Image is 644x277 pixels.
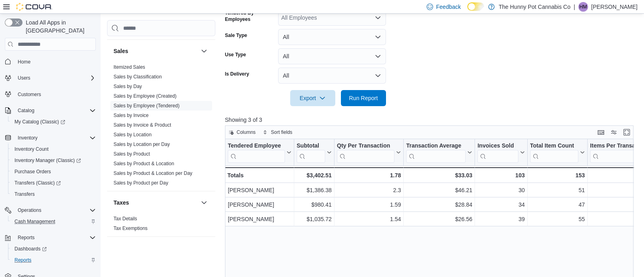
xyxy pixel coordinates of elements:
h3: Taxes [114,199,129,207]
span: Purchase Orders [14,168,51,175]
span: Transfers [11,189,96,199]
a: Reports [11,255,35,265]
div: 34 [477,200,524,210]
a: Transfers [11,189,38,199]
span: Sales by Invoice & Product [114,122,171,128]
button: All [278,48,386,64]
span: Inventory [18,135,37,141]
button: Transaction Average [406,142,472,163]
span: Sales by Product & Location per Day [114,170,192,176]
a: Cash Management [11,217,58,226]
div: Invoices Sold [477,142,518,163]
span: Reports [14,233,96,242]
button: Reports [2,232,99,243]
a: Tax Details [114,216,137,222]
span: Inventory Manager (Classic) [14,157,81,164]
a: Purchase Orders [11,167,54,176]
div: 1.78 [337,170,401,180]
label: Sale Type [225,32,247,39]
label: Tendered By Employees [225,10,275,23]
span: Sales by Product [114,151,150,157]
span: Sales by Employee (Created) [114,93,177,99]
span: Customers [18,91,41,98]
span: Itemized Sales [114,64,145,70]
div: Qty Per Transaction [337,142,394,150]
span: My Catalog (Classic) [11,117,96,127]
label: Is Delivery [225,71,249,77]
a: Transfers (Classic) [8,177,99,189]
span: Inventory [14,133,96,143]
span: HM [580,2,587,12]
span: Home [14,56,96,66]
div: 153 [530,170,584,180]
span: Sales by Invoice [114,112,149,119]
div: Transaction Average [406,142,466,150]
span: Inventory Manager (Classic) [11,156,96,165]
span: Catalog [14,106,96,115]
button: Keyboard shortcuts [596,127,606,137]
button: All [278,68,386,84]
button: Purchase Orders [8,166,99,177]
div: Subtotal [297,142,325,163]
div: 39 [477,215,524,224]
a: Sales by Employee (Created) [114,93,177,99]
span: Load All Apps in [GEOGRAPHIC_DATA] [23,18,96,35]
a: Itemized Sales [114,64,145,70]
a: Transfers (Classic) [11,178,64,188]
span: Tax Exemptions [114,225,148,232]
span: Sales by Employee (Tendered) [114,103,180,109]
div: $26.56 [406,215,472,224]
div: $980.41 [297,200,332,210]
span: Reports [18,234,35,241]
span: Sales by Location [114,131,152,138]
button: Home [2,55,99,67]
button: Inventory [2,132,99,144]
button: Taxes [199,198,209,207]
span: Dark Mode [467,11,468,11]
button: Users [2,72,99,84]
button: Taxes [114,199,198,207]
button: Tendered Employee [228,142,291,163]
span: Customers [14,89,96,99]
label: Use Type [225,51,246,58]
div: $1,035.72 [297,215,332,224]
button: Run Report [341,90,386,106]
span: Reports [11,255,96,265]
a: Inventory Manager (Classic) [11,156,84,165]
a: Sales by Invoice & Product [114,122,171,128]
div: [PERSON_NAME] [228,215,291,224]
span: Cash Management [11,217,96,226]
span: Cash Management [14,218,55,225]
button: Qty Per Transaction [337,142,401,163]
div: Totals [227,170,291,180]
a: Customers [14,90,44,99]
a: Sales by Product [114,151,150,157]
span: Purchase Orders [11,167,96,176]
span: Catalog [18,107,34,114]
input: Dark Mode [467,2,484,11]
a: Dashboards [8,243,99,254]
button: Transfers [8,189,99,200]
button: Operations [14,205,45,215]
a: Sales by Employee (Tendered) [114,103,180,109]
a: Inventory Count [11,144,52,154]
span: Users [14,73,96,83]
span: Reports [14,257,31,263]
a: Inventory Manager (Classic) [8,155,99,166]
span: Feedback [436,3,461,11]
span: Inventory Count [11,144,96,154]
a: Sales by Product & Location [114,161,174,166]
button: Catalog [14,106,37,115]
span: Home [18,59,31,65]
span: Transfers (Classic) [11,178,96,188]
span: Dashboards [11,244,96,254]
a: My Catalog (Classic) [8,116,99,127]
span: Users [18,75,30,81]
a: Dashboards [11,244,50,254]
button: Customers [2,88,99,100]
div: 1.54 [337,215,401,224]
button: Display options [609,127,619,137]
a: My Catalog (Classic) [11,117,68,127]
div: 2.3 [337,186,401,195]
span: Sales by Classification [114,74,162,80]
